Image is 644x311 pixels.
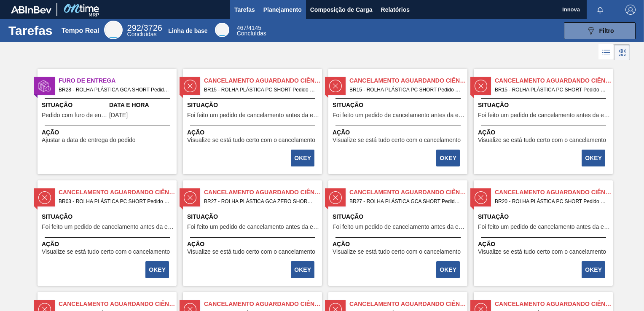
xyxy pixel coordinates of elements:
[59,85,170,94] span: BR28 - ROLHA PLÁSTICA GCA SHORT Pedido - 1998641
[104,21,123,39] div: Real Time
[478,101,611,110] span: Situação
[478,240,611,249] span: Ação
[59,300,177,308] span: Cancelamento aguardando ciência
[42,224,174,230] span: Foi feito um pedido de cancelamento antes da etapa de aguardando faturamento
[310,5,373,15] span: Composição de Carga
[42,212,174,221] span: Situação
[495,188,613,197] span: Cancelamento aguardando ciência
[204,300,322,308] span: Cancelamento aguardando ciência
[495,85,606,94] span: BR15 - ROLHA PLÁSTICA PC SHORT Pedido - 722187
[333,101,465,110] span: Situação
[614,44,630,60] div: Visão em Cards
[475,191,487,204] img: estado
[436,150,460,166] button: OKEY
[187,137,315,143] span: Visualize se está tudo certo com o cancelamento
[333,240,465,249] span: Ação
[587,4,614,16] button: Notificações
[127,24,162,37] div: Real Time
[59,197,170,206] span: BR03 - ROLHA PLÁSTICA PC SHORT Pedido - 749602
[215,23,229,37] div: Base Line
[436,261,460,278] button: OKEY
[42,128,174,137] span: Ação
[333,224,465,230] span: Foi feito um pedido de cancelamento antes da etapa de aguardando faturamento
[127,31,157,38] span: Concluídas
[333,112,465,118] span: Foi feito um pedido de cancelamento antes da etapa de aguardando faturamento
[42,240,174,249] span: Ação
[582,149,606,167] div: Completar tarefa: 29685923
[143,23,162,32] font: 3726
[333,137,461,143] span: Visualize se está tudo certo com o cancelamento
[248,24,261,31] font: 4145
[187,240,320,249] span: Ação
[204,76,322,85] span: Cancelamento aguardando ciência
[291,150,314,166] button: OKEY
[564,22,636,39] button: Filtro
[349,76,467,85] span: Cancelamento aguardando ciência
[582,260,606,279] div: Completar tarefa: 29686837
[187,101,320,110] span: Situação
[349,188,467,197] span: Cancelamento aguardando ciência
[437,149,461,167] div: Completar tarefa: 29685444
[38,80,51,92] img: estado
[478,137,606,143] span: Visualize se está tudo certo com o cancelamento
[478,112,611,118] span: Foi feito um pedido de cancelamento antes da etapa de aguardando faturamento
[237,30,266,37] span: Concluídas
[291,261,314,278] button: OKEY
[184,80,196,92] img: estado
[146,260,170,279] div: Completar tarefa: 29686507
[204,188,322,197] span: Cancelamento aguardando ciência
[187,224,320,230] span: Foi feito um pedido de cancelamento antes da etapa de aguardando faturamento
[38,191,51,204] img: estado
[437,260,461,279] div: Completar tarefa: 29686630
[478,128,611,137] span: Ação
[127,23,141,32] span: 292
[145,261,169,278] button: OKEY
[478,212,611,221] span: Situação
[187,128,320,137] span: Ação
[59,76,177,85] span: Furo de Entrega
[598,44,614,60] div: Visão em Lista
[333,128,465,137] span: Ação
[109,101,174,110] span: Data e Hora
[478,249,606,255] span: Visualize se está tudo certo com o cancelamento
[495,300,613,308] span: Cancelamento aguardando ciência
[42,137,136,143] span: Ajustar a data de entrega do pedido
[475,80,487,92] img: estado
[204,85,315,94] span: BR15 - ROLHA PLÁSTICA PC SHORT Pedido - 694548
[329,80,342,92] img: estado
[184,191,196,204] img: estado
[582,150,605,166] button: OKEY
[109,112,128,118] span: 01/08/2025,
[187,249,315,255] span: Visualize se está tudo certo com o cancelamento
[237,24,247,31] span: 467
[292,260,315,279] div: Completar tarefa: 29686511
[495,76,613,85] span: Cancelamento aguardando ciência
[349,85,461,94] span: BR15 - ROLHA PLÁSTICA PC SHORT Pedido - 694547
[625,5,636,15] img: Logout
[11,6,51,13] img: TNhmsLtSVTkK8tSr43FrP2fwEKptu5GPRR3wAAAABJRU5ErkJggg==
[582,261,605,278] button: OKEY
[204,197,315,206] span: BR27 - ROLHA PLÁSTICA GCA ZERO SHORT Pedido - 749651
[62,27,99,35] div: Tempo Real
[42,112,107,118] span: Pedido com furo de entrega
[495,197,606,206] span: BR20 - ROLHA PLÁSTICA PC SHORT Pedido - 768457
[42,249,170,255] span: Visualize se está tudo certo com o cancelamento
[333,212,465,221] span: Situação
[329,191,342,204] img: estado
[237,24,261,31] span: /
[187,112,320,118] span: Foi feito um pedido de cancelamento antes da etapa de aguardando faturamento
[127,23,162,32] span: /
[8,26,53,35] h1: Tarefas
[381,5,410,15] span: Relatórios
[168,27,207,34] div: Linha de base
[237,25,266,36] div: Base Line
[292,149,315,167] div: Completar tarefa: 29684973
[349,197,461,206] span: BR27 - ROLHA PLÁSTICA GCA SHORT Pedido - 760569
[478,224,611,230] span: Foi feito um pedido de cancelamento antes da etapa de aguardando faturamento
[187,212,320,221] span: Situação
[59,188,177,197] span: Cancelamento aguardando ciência
[263,5,302,15] span: Planejamento
[42,101,107,110] span: Situação
[349,300,467,308] span: Cancelamento aguardando ciência
[599,27,614,34] span: Filtro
